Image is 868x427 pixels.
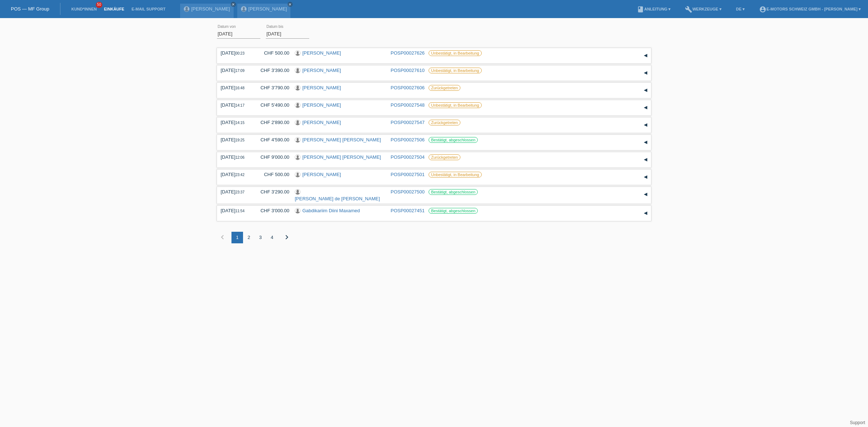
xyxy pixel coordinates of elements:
div: CHF 2'890.00 [255,120,289,125]
div: CHF 500.00 [255,50,289,56]
label: Unbestätigt, in Bearbeitung [429,68,482,73]
i: chevron_right [282,233,291,242]
a: [PERSON_NAME] [302,102,341,108]
a: buildWerkzeuge ▾ [681,7,725,11]
label: Bestätigt, abgeschlossen [429,137,478,143]
div: 3 [255,232,266,243]
span: 00:23 [235,51,244,55]
a: close [231,2,236,7]
div: [DATE] [221,137,250,142]
span: 12:06 [235,155,244,159]
div: CHF 3'000.00 [255,208,289,213]
div: [DATE] [221,102,250,108]
span: 14:17 [235,103,244,107]
div: CHF 500.00 [255,172,289,177]
div: 2 [243,232,255,243]
a: [PERSON_NAME] [302,120,341,125]
a: POSP00027610 [391,68,425,73]
div: CHF 5'490.00 [255,102,289,108]
div: [DATE] [221,189,250,195]
label: Unbestätigt, in Bearbeitung [429,50,482,56]
span: 14:15 [235,121,244,125]
a: POSP00027548 [391,102,425,108]
div: 1 [231,232,243,243]
label: Unbestätigt, in Bearbeitung [429,172,482,178]
i: close [288,3,292,6]
span: 16:48 [235,86,244,90]
a: Support [850,420,865,425]
a: Kund*innen [68,7,100,11]
a: [PERSON_NAME] [302,68,341,73]
div: auf-/zuklappen [640,208,651,219]
a: [PERSON_NAME] [302,85,341,90]
a: Einkäufe [100,7,128,11]
div: [DATE] [221,172,250,177]
div: [DATE] [221,68,250,73]
div: [DATE] [221,50,250,56]
a: [PERSON_NAME] [302,172,341,177]
a: POSP00027504 [391,154,425,160]
div: CHF 3'290.00 [255,189,289,195]
label: Unbestätigt, in Bearbeitung [429,102,482,108]
a: DE ▾ [732,7,748,11]
a: bookAnleitung ▾ [633,7,674,11]
span: 23:37 [235,190,244,194]
a: [PERSON_NAME] [PERSON_NAME] [302,137,381,142]
a: [PERSON_NAME] [248,6,287,12]
i: build [685,6,692,13]
div: CHF 4'590.00 [255,137,289,142]
a: Gabdikariim Diini Maxamed [302,208,360,213]
a: POSP00027501 [391,172,425,177]
label: Zurückgetreten [429,154,460,160]
div: auf-/zuklappen [640,137,651,148]
div: 4 [266,232,278,243]
a: [PERSON_NAME] [302,50,341,56]
div: [DATE] [221,154,250,160]
span: 11:54 [235,209,244,213]
i: close [231,3,235,6]
i: account_circle [759,6,766,13]
a: POSP00027606 [391,85,425,90]
div: [DATE] [221,120,250,125]
div: CHF 9'000.00 [255,154,289,160]
div: auf-/zuklappen [640,120,651,131]
a: E-Mail Support [128,7,169,11]
div: auf-/zuklappen [640,154,651,165]
span: 17:09 [235,69,244,73]
label: Bestätigt, abgeschlossen [429,208,478,214]
div: auf-/zuklappen [640,68,651,78]
div: auf-/zuklappen [640,172,651,183]
label: Zurückgetreten [429,120,460,125]
i: chevron_left [218,233,227,242]
label: Bestätigt, abgeschlossen [429,189,478,195]
i: book [637,6,644,13]
a: account_circleE-Motors Schweiz GmbH - [PERSON_NAME] ▾ [756,7,864,11]
a: POS — MF Group [11,6,49,12]
a: POSP00027547 [391,120,425,125]
div: [DATE] [221,208,250,213]
div: auf-/zuklappen [640,102,651,113]
div: auf-/zuklappen [640,189,651,200]
a: [PERSON_NAME] [PERSON_NAME] [302,154,381,160]
div: CHF 3'790.00 [255,85,289,90]
a: POSP00027506 [391,137,425,142]
span: 19:25 [235,138,244,142]
div: [DATE] [221,85,250,90]
div: auf-/zuklappen [640,50,651,61]
a: close [288,2,293,7]
div: CHF 3'390.00 [255,68,289,73]
a: POSP00027626 [391,50,425,56]
span: 50 [96,2,102,8]
span: 23:42 [235,173,244,177]
a: POSP00027500 [391,189,425,195]
a: [PERSON_NAME] de [PERSON_NAME] [295,196,380,201]
a: POSP00027451 [391,208,425,213]
label: Zurückgetreten [429,85,460,91]
div: auf-/zuklappen [640,85,651,96]
a: [PERSON_NAME] [191,6,230,12]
